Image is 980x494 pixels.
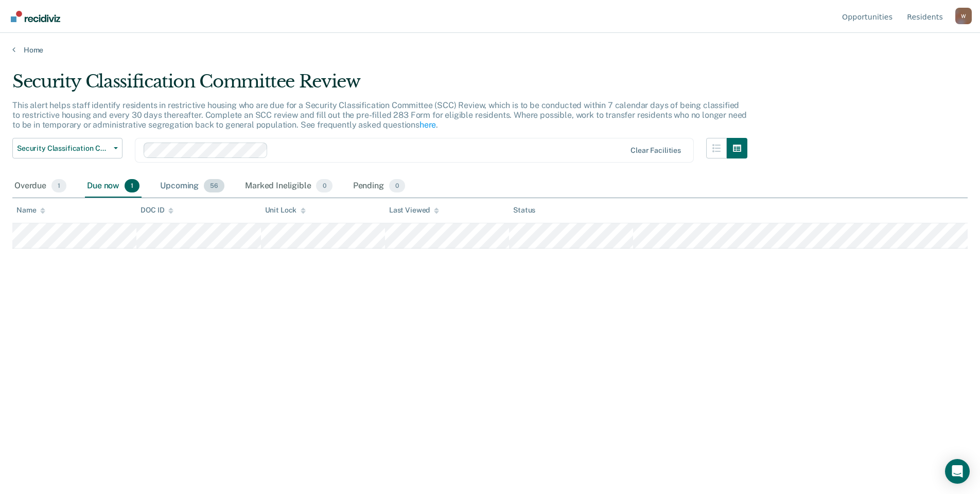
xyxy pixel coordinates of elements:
[389,179,405,192] span: 0
[631,146,681,155] div: Clear facilities
[12,45,968,55] a: Home
[945,459,970,484] div: Open Intercom Messenger
[12,71,747,100] div: Security Classification Committee Review
[125,179,139,192] span: 1
[204,179,224,192] span: 56
[16,206,45,215] div: Name
[316,179,332,192] span: 0
[955,8,972,24] button: Profile dropdown button
[85,175,142,198] div: Due now1
[141,206,173,215] div: DOC ID
[955,8,972,24] div: W
[389,206,439,215] div: Last Viewed
[243,175,335,198] div: Marked Ineligible0
[11,11,60,22] img: Recidiviz
[51,179,66,192] span: 1
[12,100,747,130] p: This alert helps staff identify residents in restrictive housing who are due for a Security Class...
[351,175,407,198] div: Pending0
[513,206,535,215] div: Status
[419,120,436,130] a: here
[17,144,110,153] span: Security Classification Committee Review
[265,206,306,215] div: Unit Lock
[12,175,68,198] div: Overdue1
[158,175,226,198] div: Upcoming56
[12,138,122,158] button: Security Classification Committee Review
